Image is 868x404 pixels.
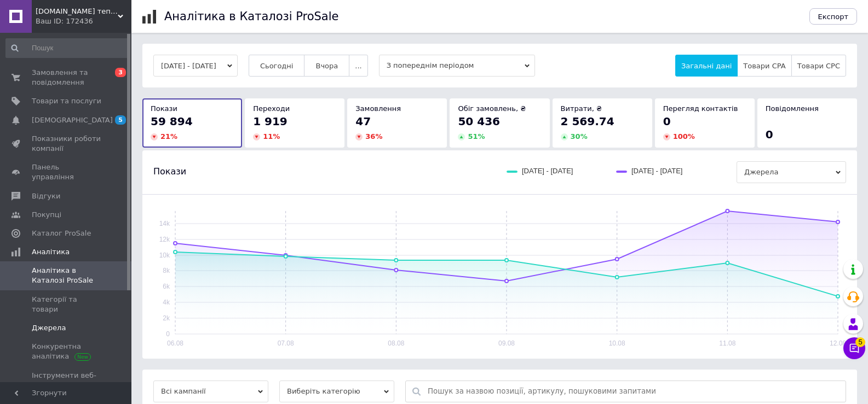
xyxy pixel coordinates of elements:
[663,104,738,113] span: Перегляд контактів
[260,62,294,70] span: Сьогодні
[163,267,170,274] text: 8k
[36,16,131,26] div: Ваш ID: 172436
[458,104,526,113] span: Обіг замовлень, ₴
[571,132,588,140] span: 30 %
[365,132,382,140] span: 36 %
[32,247,70,257] span: Аналітика
[151,115,193,128] span: 59 894
[468,132,485,140] span: 51 %
[428,381,840,402] input: Пошук за назвою позиції, артикулу, пошуковими запитами
[843,337,865,359] button: Чат з покупцем5
[32,323,66,333] span: Джерела
[32,162,101,182] span: Панель управління
[153,380,268,402] span: Всі кампанії
[830,339,846,347] text: 12.08
[673,132,695,140] span: 100 %
[32,371,101,390] span: Інструменти веб-аналітики
[561,115,614,128] span: 2 569.74
[166,330,170,338] text: 0
[766,128,773,141] span: 0
[561,104,602,113] span: Витрати, ₴
[304,55,349,77] button: Вчора
[349,55,367,77] button: ...
[36,7,118,16] span: Swarovski.prom.ua тепер Strazyglamora.com.ua
[663,115,671,128] span: 0
[32,115,113,125] span: [DEMOGRAPHIC_DATA]
[164,10,338,23] h1: Аналітика в Каталозі ProSale
[163,283,170,290] text: 6k
[32,342,101,361] span: Конкурентна аналітика
[253,104,290,113] span: Переходи
[32,134,101,154] span: Показники роботи компанії
[379,55,535,77] span: З попереднім періодом
[151,104,177,113] span: Покази
[32,191,60,201] span: Відгуки
[263,132,280,140] span: 11 %
[809,8,858,25] button: Експорт
[160,132,177,140] span: 21 %
[153,55,238,77] button: [DATE] - [DATE]
[115,68,126,77] span: 3
[159,236,170,243] text: 12k
[159,251,170,259] text: 10k
[32,266,101,285] span: Аналітика в Каталозі ProSale
[163,298,170,306] text: 4k
[797,62,840,70] span: Товари CPC
[32,229,91,238] span: Каталог ProSale
[5,38,129,58] input: Пошук
[115,115,126,125] span: 5
[388,339,404,347] text: 08.08
[32,96,101,106] span: Товари та послуги
[253,115,288,128] span: 1 919
[355,104,401,113] span: Замовлення
[609,339,625,347] text: 10.08
[766,104,819,113] span: Повідомлення
[315,62,338,70] span: Вчора
[249,55,305,77] button: Сьогодні
[355,62,361,70] span: ...
[32,68,101,87] span: Замовлення та повідомлення
[32,210,61,220] span: Покупці
[279,380,394,402] span: Виберіть категорію
[355,115,371,128] span: 47
[159,220,170,227] text: 14k
[32,295,101,314] span: Категорії та товари
[737,161,846,183] span: Джерела
[818,13,849,21] span: Експорт
[855,337,865,347] span: 5
[163,314,170,322] text: 2k
[167,339,183,347] text: 06.08
[153,166,186,178] span: Покази
[719,339,735,347] text: 11.08
[675,55,738,77] button: Загальні дані
[278,339,294,347] text: 07.08
[791,55,846,77] button: Товари CPC
[743,62,785,70] span: Товари CPA
[458,115,500,128] span: 50 436
[737,55,791,77] button: Товари CPA
[498,339,515,347] text: 09.08
[681,62,732,70] span: Загальні дані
